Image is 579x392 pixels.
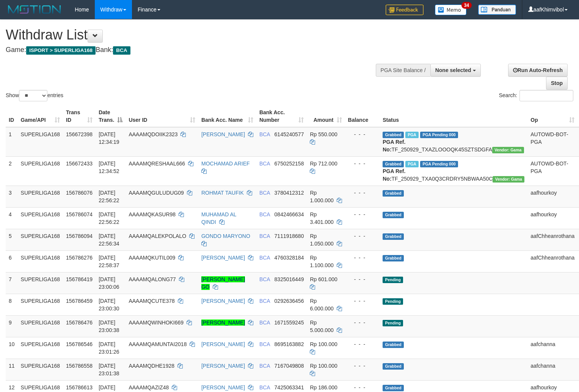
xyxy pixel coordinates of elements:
span: Rp 1.100.000 [310,255,333,268]
span: Copy 8695163882 to clipboard [275,341,304,347]
td: aafChheanrothana [527,229,577,250]
td: AUTOWD-BOT-PGA [527,156,577,186]
span: Grabbed [383,385,404,391]
td: SUPERLIGA168 [18,156,63,186]
img: Button%20Memo.svg [435,5,467,15]
span: 156786459 [66,298,93,304]
span: Rp 601.000 [310,276,337,282]
span: Marked by aafsoycanthlai [405,132,419,138]
span: [DATE] 23:01:26 [99,341,119,355]
th: Game/API: activate to sort column ascending [18,105,63,127]
th: Bank Acc. Name: activate to sort column ascending [198,105,256,127]
td: aafchanna [527,359,577,380]
td: SUPERLIGA168 [18,207,63,229]
span: 156786613 [66,384,93,390]
span: Pending [383,320,403,326]
span: Rp 5.000.000 [310,320,333,333]
span: [DATE] 22:56:22 [99,190,119,203]
td: SUPERLIGA168 [18,272,63,294]
span: Copy 1671559245 to clipboard [275,320,304,326]
td: SUPERLIGA168 [18,186,63,207]
a: [PERSON_NAME] [201,384,245,390]
span: AAAAMQWINHOKI669 [129,320,184,326]
span: 156786476 [66,320,93,326]
span: BCA [259,211,270,217]
span: Rp 1.000.000 [310,190,333,203]
span: BCA [259,363,270,369]
td: SUPERLIGA168 [18,250,63,272]
a: Run Auto-Refresh [508,64,568,77]
a: Stop [546,77,568,90]
span: AAAAMQAMUNTAI2018 [129,341,187,347]
a: [PERSON_NAME] [201,255,245,261]
span: Marked by aafsoycanthlai [405,161,419,167]
span: 156786076 [66,190,93,196]
a: [PERSON_NAME] [201,363,245,369]
div: PGA Site Balance / [376,64,430,77]
span: Copy 6750252158 to clipboard [275,161,304,167]
span: Rp 1.050.000 [310,233,333,247]
span: Copy 8325016449 to clipboard [275,276,304,282]
span: Grabbed [383,342,404,348]
td: 11 [6,359,18,380]
span: BCA [113,46,130,55]
h4: Game: Bank: [6,46,378,54]
td: 2 [6,156,18,186]
span: Pending [383,277,403,283]
td: SUPERLIGA168 [18,294,63,315]
div: - - - [348,362,377,370]
span: 156786546 [66,341,93,347]
div: - - - [348,211,377,218]
span: None selected [435,67,471,73]
span: BCA [259,190,270,196]
span: PGA Pending [420,161,458,167]
span: Copy 3780412312 to clipboard [275,190,304,196]
span: 156672398 [66,131,93,137]
th: Bank Acc. Number: activate to sort column ascending [256,105,307,127]
th: ID [6,105,18,127]
th: Trans ID: activate to sort column ascending [63,105,96,127]
td: AUTOWD-BOT-PGA [527,127,577,157]
span: BCA [259,384,270,390]
span: AAAAMQALONG77 [129,276,176,282]
span: [DATE] 22:58:37 [99,255,119,268]
img: Feedback.jpg [386,5,424,15]
span: AAAAMQKUTIL009 [129,255,175,261]
span: [DATE] 23:00:38 [99,320,119,333]
span: 34 [461,2,472,9]
div: - - - [348,160,377,167]
span: Vendor URL: https://trx31.1velocity.biz [493,176,524,183]
span: Rp 186.000 [310,384,337,390]
a: [PERSON_NAME] GO [201,276,245,290]
span: Grabbed [383,233,404,240]
span: [DATE] 12:34:19 [99,131,119,145]
span: [DATE] 22:56:22 [99,211,119,225]
span: Copy 7167049808 to clipboard [275,363,304,369]
label: Show entries [6,90,63,101]
span: Copy 4760328184 to clipboard [275,255,304,261]
span: BCA [259,255,270,261]
span: Rp 100.000 [310,363,337,369]
b: PGA Ref. No: [383,139,405,153]
span: 156786276 [66,255,93,261]
td: 4 [6,207,18,229]
span: Grabbed [383,212,404,218]
a: MUHAMAD AL QINDI [201,211,236,225]
span: 156786094 [66,233,93,239]
span: Rp 3.401.000 [310,211,333,225]
div: - - - [348,131,377,138]
a: [PERSON_NAME] [201,131,245,137]
th: User ID: activate to sort column ascending [126,105,198,127]
span: AAAAMQKASUR98 [129,211,176,217]
span: BCA [259,298,270,304]
div: - - - [348,276,377,283]
td: 6 [6,250,18,272]
td: 8 [6,294,18,315]
button: None selected [430,64,481,77]
th: Date Trans.: activate to sort column descending [96,105,126,127]
div: - - - [348,340,377,348]
th: Status [380,105,527,127]
span: Copy 7425063341 to clipboard [275,384,304,390]
span: [DATE] 23:00:30 [99,298,119,312]
span: Rp 100.000 [310,341,337,347]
